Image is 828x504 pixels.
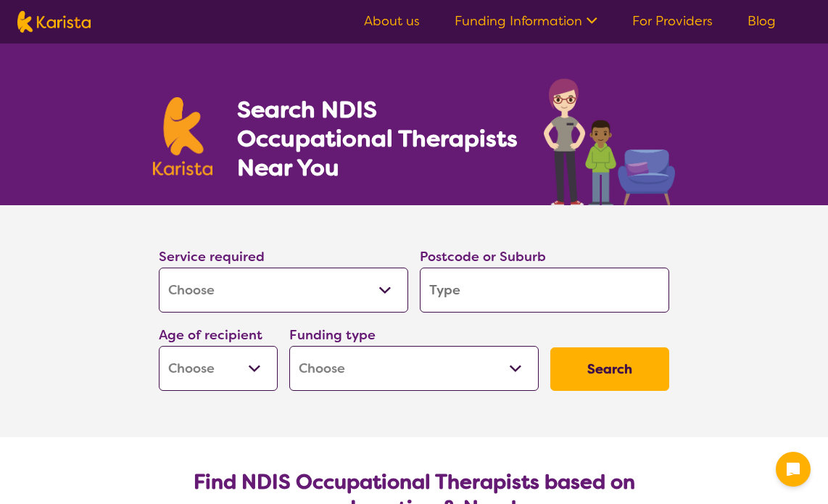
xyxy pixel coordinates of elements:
label: Funding type [289,326,376,344]
img: occupational-therapy [544,78,675,205]
img: Karista logo [17,11,91,33]
input: Type [420,268,669,313]
a: Funding Information [455,12,597,30]
a: About us [364,12,420,30]
label: Postcode or Suburb [420,248,546,265]
button: Search [550,347,669,391]
label: Age of recipient [159,326,262,344]
img: Karista logo [153,97,212,175]
a: For Providers [632,12,713,30]
a: Blog [748,12,776,30]
h1: Search NDIS Occupational Therapists Near You [237,95,519,182]
label: Service required [159,248,265,265]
